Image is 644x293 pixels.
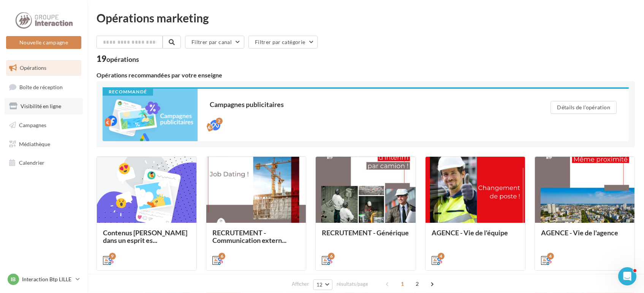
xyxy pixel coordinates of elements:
[292,280,309,288] span: Afficher
[438,253,445,260] div: 4
[212,228,286,244] span: RECRUTEMENT - Communication extern...
[6,36,81,49] button: Nouvelle campagne
[551,101,617,114] button: Détails de l'opération
[328,253,335,260] div: 6
[185,36,244,49] button: Filtrer par canal
[337,280,368,288] span: résultats/page
[5,60,83,76] a: Opérations
[248,36,318,49] button: Filtrer par catégorie
[11,276,16,283] span: IB
[97,72,635,78] div: Opérations recommandées par votre enseigne
[411,278,423,290] span: 2
[313,279,332,290] button: 12
[5,136,83,152] a: Médiathèque
[5,98,83,114] a: Visibilité en ligne
[22,276,73,283] p: Interaction Btp LILLE
[541,228,618,237] span: AGENCE - Vie de l'agence
[216,118,223,124] div: 2
[19,83,63,90] span: Boîte de réception
[109,253,116,260] div: 9
[218,253,225,260] div: 6
[5,79,83,95] a: Boîte de réception
[322,228,409,237] span: RECRUTEMENT - Générique
[547,253,554,260] div: 4
[210,101,520,108] div: Campagnes publicitaires
[618,267,636,285] iframe: Intercom live chat
[97,55,139,63] div: 19
[6,272,81,287] a: IB Interaction Btp LILLE
[103,89,153,96] div: Recommandé
[5,155,83,171] a: Calendrier
[97,12,635,24] div: Opérations marketing
[19,159,44,166] span: Calendrier
[19,140,50,147] span: Médiathèque
[103,228,187,244] span: Contenus [PERSON_NAME] dans un esprit es...
[20,65,46,71] span: Opérations
[106,56,139,63] div: opérations
[316,282,323,288] span: 12
[19,122,46,128] span: Campagnes
[432,228,508,237] span: AGENCE - Vie de l'équipe
[21,103,61,109] span: Visibilité en ligne
[5,117,83,133] a: Campagnes
[396,278,408,290] span: 1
